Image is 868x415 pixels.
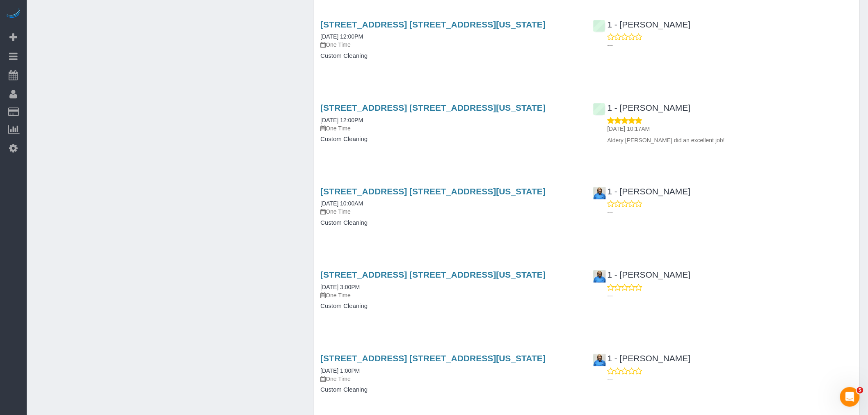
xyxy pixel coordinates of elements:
a: [DATE] 10:00AM [320,200,363,207]
img: 1 - Nastassia Campbell [594,270,606,283]
p: --- [608,41,853,49]
p: One Time [320,291,580,299]
a: [DATE] 12:00PM [320,33,363,40]
p: One Time [320,124,580,132]
p: [DATE] 10:17AM [608,125,853,133]
p: One Time [320,207,580,216]
p: Aldery [PERSON_NAME] did an excellent job! [608,136,853,144]
a: [DATE] 3:00PM [320,284,360,290]
span: 5 [857,387,863,394]
a: 1 - [PERSON_NAME] [593,270,691,279]
h4: Custom Cleaning [320,303,580,310]
a: [STREET_ADDRESS] [STREET_ADDRESS][US_STATE] [320,20,546,29]
p: One Time [320,375,580,383]
img: 1 - Nastassia Campbell [594,187,606,199]
h4: Custom Cleaning [320,386,580,393]
a: 1 - [PERSON_NAME] [593,187,691,196]
h4: Custom Cleaning [320,136,580,143]
a: [STREET_ADDRESS] [STREET_ADDRESS][US_STATE] [320,353,546,363]
a: [STREET_ADDRESS] [STREET_ADDRESS][US_STATE] [320,187,546,196]
img: Automaid Logo [5,8,21,20]
h4: Custom Cleaning [320,219,580,226]
a: [STREET_ADDRESS] [STREET_ADDRESS][US_STATE] [320,103,546,112]
img: 1 - Nastassia Campbell [594,354,606,366]
p: --- [608,375,853,383]
a: 1 - [PERSON_NAME] [593,353,691,363]
a: [STREET_ADDRESS] [STREET_ADDRESS][US_STATE] [320,270,546,279]
a: 1 - [PERSON_NAME] [593,103,691,112]
a: [DATE] 1:00PM [320,367,360,374]
h4: Custom Cleaning [320,52,580,59]
a: 1 - [PERSON_NAME] [593,20,691,29]
p: One Time [320,41,580,49]
iframe: Intercom live chat [840,387,860,407]
a: [DATE] 12:00PM [320,117,363,123]
p: --- [608,292,853,300]
p: --- [608,208,853,216]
